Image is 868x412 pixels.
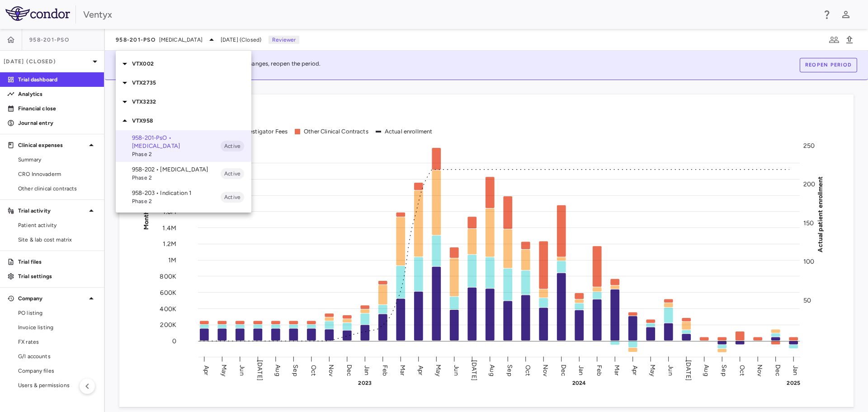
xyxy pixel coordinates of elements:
div: 958-201-PsO • [MEDICAL_DATA]Phase 2Active [116,130,251,162]
p: 958-202 • [MEDICAL_DATA] [132,166,221,174]
div: 958-203 • Indication 1Phase 2Active [116,185,251,209]
p: VTX2735 [132,79,251,87]
div: 958-202 • [MEDICAL_DATA]Phase 2Active [116,162,251,185]
p: VTX3232 [132,98,251,106]
div: VTX3232 [116,92,251,111]
div: VTX002 [116,54,251,73]
span: Active [221,142,244,150]
p: 958-203 • Indication 1 [132,189,221,197]
p: 958-201-PsO • [MEDICAL_DATA] [132,134,221,150]
p: VTX958 [132,117,251,125]
span: Active [221,170,244,178]
span: Phase 2 [132,197,221,205]
span: Active [221,193,244,201]
span: Phase 2 [132,174,221,182]
div: VTX958 [116,111,251,130]
div: VTX2735 [116,73,251,92]
p: VTX002 [132,60,251,68]
span: Phase 2 [132,150,221,158]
